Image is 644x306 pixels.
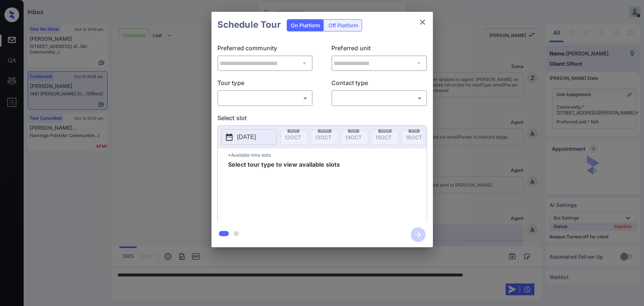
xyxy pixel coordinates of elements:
[415,15,430,30] button: close
[331,78,427,90] p: Contact type
[217,113,427,125] p: Select slot
[325,20,362,31] div: Off Platform
[221,129,277,145] button: [DATE]
[228,161,340,221] span: Select tour type to view available slots
[228,149,427,161] p: *Available time slots
[211,12,287,38] h2: Schedule Tour
[217,78,313,90] p: Tour type
[217,44,313,55] p: Preferred community
[331,44,427,55] p: Preferred unit
[287,20,324,31] div: On Platform
[237,133,256,142] p: [DATE]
